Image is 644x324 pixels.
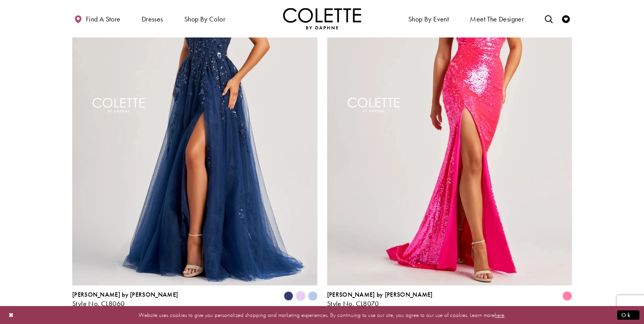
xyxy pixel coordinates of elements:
[327,290,433,299] span: [PERSON_NAME] by [PERSON_NAME]
[72,8,122,29] a: Find a store
[283,8,361,29] img: Colette by Daphne
[408,15,449,23] span: Shop By Event
[72,291,178,308] div: Colette by Daphne Style No. CL8060
[86,15,121,23] span: Find a store
[72,299,125,308] span: Style No. CL8060
[562,291,572,301] i: Cotton Candy
[296,291,305,301] i: Lilac
[406,8,451,29] span: Shop By Event
[327,299,379,308] span: Style No. CL8070
[283,8,361,29] a: Visit Home Page
[617,310,639,320] button: Submit Dialog
[284,291,293,301] i: Navy Blue
[184,15,225,23] span: Shop by color
[543,8,555,29] a: Toggle search
[140,8,165,29] span: Dresses
[308,291,317,301] i: Bluebell
[182,8,227,29] span: Shop by color
[560,8,572,29] a: Check Wishlist
[5,308,18,322] button: Close Dialog
[56,310,588,320] p: Website uses cookies to give you personalized shopping and marketing experiences. By continuing t...
[495,311,504,319] a: here
[142,15,163,23] span: Dresses
[72,290,178,299] span: [PERSON_NAME] by [PERSON_NAME]
[327,291,433,308] div: Colette by Daphne Style No. CL8070
[470,15,524,23] span: Meet the designer
[468,8,526,29] a: Meet the designer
